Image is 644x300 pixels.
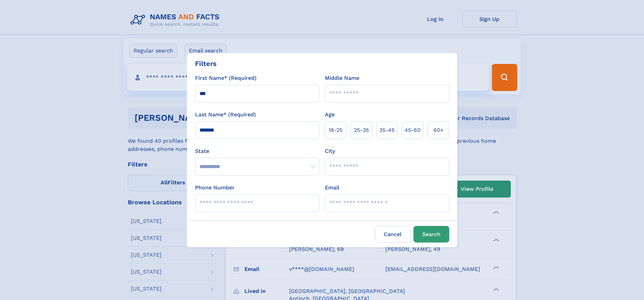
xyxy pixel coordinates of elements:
label: First Name* (Required) [195,74,257,82]
span: 35‑45 [379,126,395,134]
label: Phone Number [195,184,235,192]
label: State [195,147,319,155]
label: Email [325,184,339,192]
div: Filters [195,59,217,69]
span: 25‑35 [354,126,369,134]
label: City [325,147,335,155]
button: Search [413,226,449,243]
label: Cancel [375,226,411,243]
span: 45‑60 [405,126,421,134]
label: Last Name* (Required) [195,111,256,119]
span: 18‑25 [329,126,342,134]
span: 60+ [433,126,444,134]
label: Middle Name [325,74,359,82]
label: Age [325,111,335,119]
